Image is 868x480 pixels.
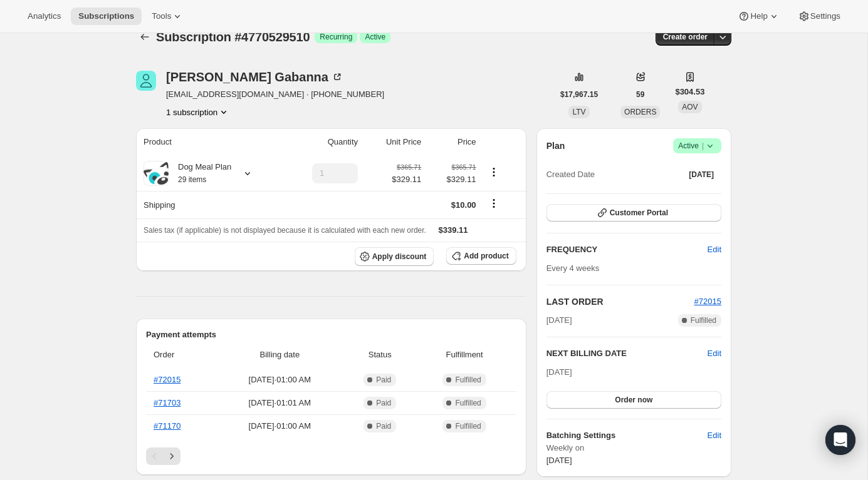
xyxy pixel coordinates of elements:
button: Shipping actions [484,197,504,210]
button: #72015 [694,295,721,308]
span: Edit [708,243,721,256]
span: Subscription #4770529510 [156,30,310,44]
span: Analytics [28,11,61,21]
span: Created Date [546,168,595,181]
button: Subscriptions [136,28,154,46]
span: $17,967.15 [560,89,598,100]
span: Settings [810,11,840,21]
th: Shipping [136,191,283,218]
th: Quantity [283,128,362,156]
small: 29 items [178,175,206,184]
span: $304.53 [675,86,704,98]
button: Order now [546,391,721,409]
span: $329.11 [429,173,476,186]
span: Help [750,11,767,21]
h2: LAST ORDER [546,295,694,308]
span: Weekly on [546,442,721,454]
button: Apply discount [355,247,434,266]
span: Order now [615,395,652,405]
span: $10.00 [451,200,476,210]
span: | [702,141,704,151]
button: Next [163,447,180,465]
button: Tools [144,8,191,25]
span: Tools [152,11,171,21]
span: ORDERS [624,108,656,116]
button: Edit [700,240,729,260]
span: [EMAIL_ADDRESS][DOMAIN_NAME] · [PHONE_NUMBER] [166,88,384,101]
span: LTV [572,108,585,116]
span: $339.11 [439,225,468,235]
span: Apply discount [372,252,427,262]
th: Unit Price [362,128,425,156]
button: Customer Portal [546,204,721,222]
span: AOV [682,103,698,111]
th: Price [425,128,479,156]
div: Open Intercom Messenger [825,425,855,455]
span: Edit [708,429,721,442]
span: Paid [376,421,391,431]
span: [DATE] · 01:01 AM [220,397,340,409]
button: 59 [629,86,652,103]
button: Analytics [20,8,68,25]
span: [DATE] [546,314,572,327]
span: [DATE] [546,456,572,465]
button: Edit [700,426,729,446]
a: #71170 [154,421,180,431]
button: Product actions [484,165,504,179]
span: Active [365,32,385,42]
span: Add product [464,251,508,261]
span: [DATE] · 01:00 AM [220,420,340,432]
span: Create order [663,32,708,42]
small: $365.71 [451,163,476,171]
button: Help [730,8,787,25]
span: Recurring [320,32,352,42]
th: Product [136,128,283,156]
span: Subscriptions [78,11,134,21]
span: Active [678,140,716,152]
span: Paid [376,398,391,408]
h2: FREQUENCY [546,243,708,256]
button: Subscriptions [71,8,142,25]
span: $329.11 [392,173,421,186]
h2: Payment attempts [146,329,516,341]
button: Product actions [166,106,230,118]
span: Fulfilled [691,315,716,325]
span: Fulfilled [455,421,481,431]
span: Paid [376,375,391,385]
h2: Plan [546,140,565,152]
span: Customer Portal [610,208,668,218]
a: #72015 [694,297,721,306]
div: Dog Meal Plan [169,161,231,186]
button: Add product [446,247,516,265]
img: product img [144,162,169,185]
small: $365.71 [397,163,421,171]
button: Settings [790,8,848,25]
span: Status [347,349,413,361]
button: $17,967.15 [553,86,605,103]
span: 59 [636,89,644,100]
span: Billing date [220,349,340,361]
span: [DATE] [546,367,572,377]
button: Edit [708,347,721,360]
span: Fulfillment [421,349,509,361]
span: [DATE] · 01:00 AM [220,374,340,386]
button: Create order [656,28,715,46]
span: [DATE] [689,170,714,180]
span: Sales tax (if applicable) is not displayed because it is calculated with each new order. [144,226,426,235]
div: [PERSON_NAME] Gabanna [166,71,343,83]
h6: Batching Settings [546,429,708,442]
button: [DATE] [681,166,721,183]
span: Fulfilled [455,375,481,385]
nav: Pagination [146,447,516,465]
th: Order [146,341,216,369]
a: #71703 [154,398,180,407]
span: Marie-Dominique Gabanna [136,71,156,91]
span: Every 4 weeks [546,263,600,273]
h2: NEXT BILLING DATE [546,347,708,360]
span: Fulfilled [455,398,481,408]
a: #72015 [154,375,180,384]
